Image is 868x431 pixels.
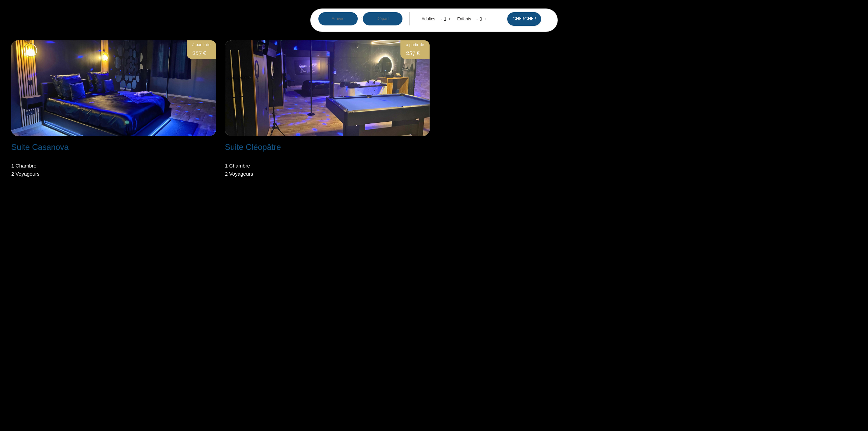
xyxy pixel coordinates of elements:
input: Départ [363,12,402,25]
span: s [251,171,253,177]
button: Chercher [507,12,541,26]
p: à partir de [406,42,424,48]
p: 2 Voyageur [225,170,253,178]
input: Arrivée [318,12,358,25]
p: 257 € [192,48,211,58]
a: + [448,16,451,21]
img: guests [358,16,363,21]
img: rental-image [11,40,216,136]
p: 2 Voyageur [11,170,39,178]
a: - [441,16,442,21]
p: 1 Chambre [11,162,39,170]
p: 1 Chambre [225,162,253,170]
h2: Suite Cléopâtre [225,143,281,151]
p: à partir de [192,42,211,48]
a: + [484,16,487,21]
span: s [37,171,40,177]
img: rental-image [225,40,430,136]
div: Enfants [457,16,473,22]
a: - [476,16,478,21]
div: 0 [478,14,484,24]
p: 257 € [406,48,424,58]
div: Adultes [422,16,438,22]
h2: Suite Casanova [11,143,68,151]
div: 1 [442,14,448,24]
